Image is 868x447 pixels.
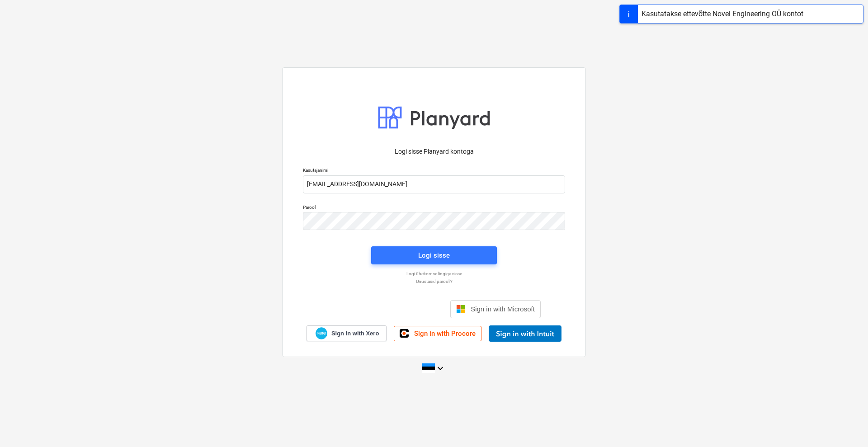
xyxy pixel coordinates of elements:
[414,329,476,338] span: Sign in with Procore
[303,147,565,156] p: Logi sisse Planyard kontoga
[435,363,446,374] i: keyboard_arrow_down
[307,325,387,341] a: Sign in with Xero
[316,327,327,339] img: Xero logo
[298,271,570,277] a: Logi ühekordse lingiga sisse
[298,278,570,284] a: Unustasid parooli?
[303,175,565,193] input: Kasutajanimi
[418,249,450,261] div: Logi sisse
[471,305,535,313] span: Sign in with Microsoft
[642,9,803,19] div: Kasutatakse ettevõtte Novel Engineering OÜ kontot
[394,326,481,341] a: Sign in with Procore
[456,305,465,314] img: Microsoft logo
[371,246,497,264] button: Logi sisse
[303,167,565,175] p: Kasutajanimi
[331,329,379,338] span: Sign in with Xero
[303,204,565,212] p: Parool
[323,299,448,319] iframe: Sisselogimine Google'i nupu abil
